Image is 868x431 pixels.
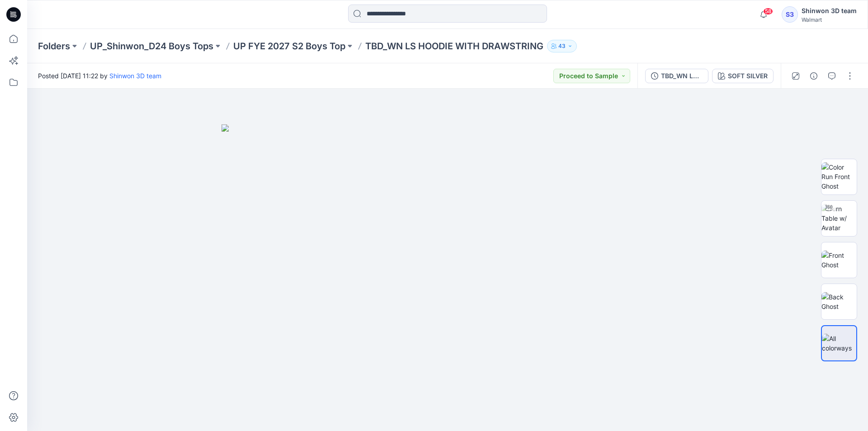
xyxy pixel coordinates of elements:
div: S3 [782,6,798,23]
img: Back Ghost [821,292,857,311]
a: Shinwon 3D team [109,72,161,80]
button: SOFT SILVER [712,69,774,83]
img: All colorways [822,334,856,353]
button: Details [807,69,821,83]
img: Color Run Front Ghost [821,162,857,191]
button: 43 [547,40,577,52]
p: 43 [558,41,566,51]
a: UP FYE 2027 S2 Boys Top [233,40,345,52]
div: SOFT SILVER [728,71,768,81]
a: Folders [38,40,70,52]
span: 58 [763,8,773,15]
div: Walmart [802,16,857,23]
div: Shinwon 3D team [802,5,857,16]
img: Front Ghost [821,251,857,270]
p: TBD_WN LS HOODIE WITH DRAWSTRING [365,40,543,52]
span: Posted [DATE] 11:22 by [38,71,161,81]
div: TBD_WN LS HOODIE WITH DRAWSTRING (SET W.SHORTS) [661,71,703,81]
button: TBD_WN LS HOODIE WITH DRAWSTRING (SET W.SHORTS) [645,69,708,83]
img: Turn Table w/ Avatar [821,204,857,232]
a: UP_Shinwon_D24 Boys Tops [90,40,213,52]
